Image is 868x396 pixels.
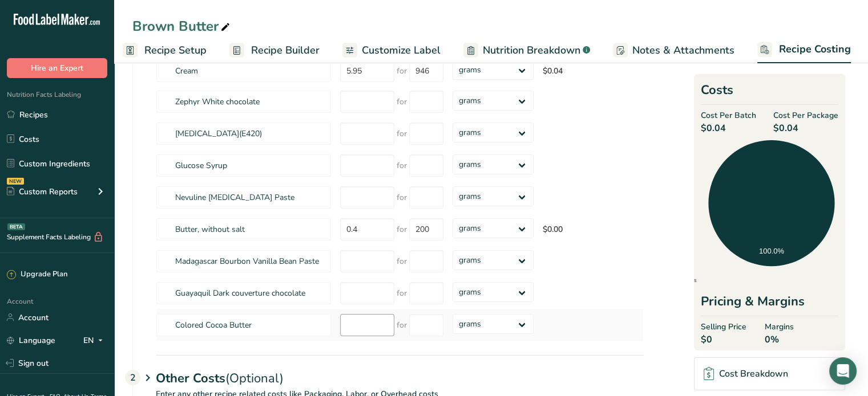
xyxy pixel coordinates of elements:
[144,43,207,58] span: Recipe Setup
[701,121,756,135] span: $0.04
[694,357,845,390] a: Cost Breakdown
[397,65,407,77] span: for
[701,333,746,346] span: $0
[397,255,407,267] span: for
[397,287,407,299] span: for
[701,81,838,105] h2: Costs
[123,38,207,63] a: Recipe Setup
[7,269,67,280] div: Upgrade Plan
[229,38,320,63] a: Recipe Builder
[397,223,407,235] span: for
[765,321,794,333] span: Margins
[362,43,441,58] span: Customize Label
[225,370,284,387] span: (Optional)
[757,36,851,64] a: Recipe Costing
[765,333,794,346] span: 0%
[538,213,629,245] td: $0.00
[663,277,697,283] span: Ingredients
[829,357,857,385] div: Open Intercom Messenger
[125,370,140,385] div: 2
[483,43,580,58] span: Nutrition Breakdown
[7,186,78,198] div: Custom Reports
[779,42,851,57] span: Recipe Costing
[632,43,734,58] span: Notes & Attachments
[701,109,756,121] span: Cost Per Batch
[251,43,320,58] span: Recipe Builder
[773,121,838,135] span: $0.04
[7,58,107,78] button: Hire an Expert
[397,191,407,203] span: for
[132,16,232,36] div: Brown Butter
[7,223,25,230] div: BETA
[704,367,788,381] div: Cost Breakdown
[538,54,629,85] td: $0.04
[7,330,55,350] a: Language
[397,128,407,140] span: for
[342,38,441,63] a: Customize Label
[701,321,746,333] span: Selling Price
[156,355,644,388] div: Other Costs
[613,38,734,63] a: Notes & Attachments
[397,160,407,172] span: for
[463,38,590,63] a: Nutrition Breakdown
[397,96,407,108] span: for
[773,109,838,121] span: Cost Per Package
[83,333,107,347] div: EN
[701,292,838,316] div: Pricing & Margins
[7,178,24,185] div: NEW
[397,319,407,331] span: for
